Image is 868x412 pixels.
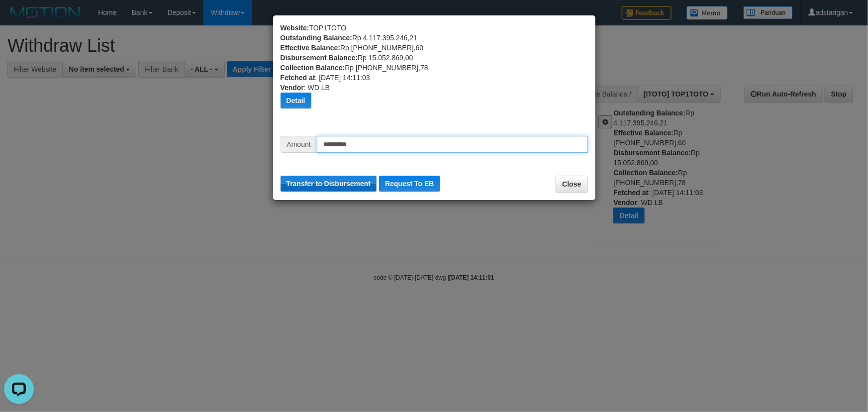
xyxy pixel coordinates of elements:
[281,84,304,92] b: Vendor
[379,176,440,192] button: Request To EB
[281,136,317,153] span: Amount
[281,176,377,192] button: Transfer to Disbursement
[4,4,34,34] button: Open LiveChat chat widget
[281,34,353,42] b: Outstanding Balance:
[281,54,358,62] b: Disbursement Balance:
[281,64,345,72] b: Collection Balance:
[281,24,309,32] b: Website:
[281,23,588,136] div: TOP1TOTO Rp 4.117.395.246,21 Rp [PHONE_NUMBER],60 Rp 15.052.869,00 Rp [PHONE_NUMBER],78 : [DATE] ...
[281,93,311,108] button: Detail
[556,176,587,193] button: Close
[281,74,315,82] b: Fetched at
[281,44,341,52] b: Effective Balance:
